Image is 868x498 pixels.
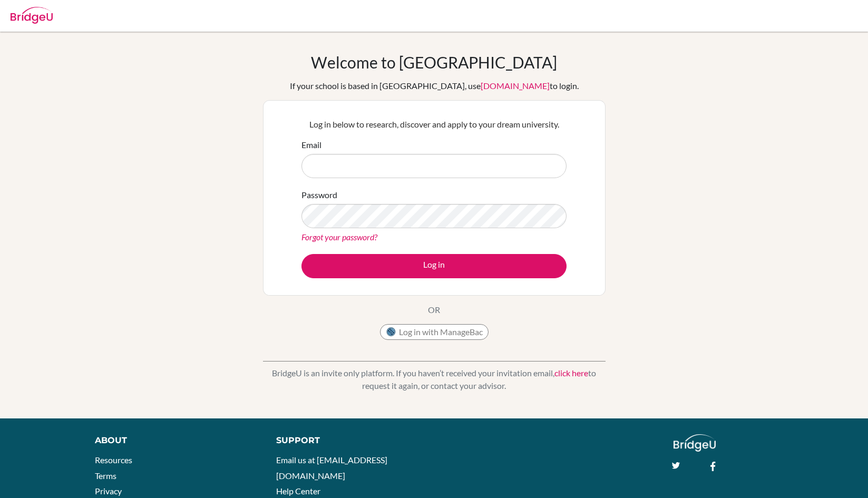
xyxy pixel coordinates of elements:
[301,232,377,242] a: Forgot your password?
[380,324,489,340] button: Log in with ManageBac
[95,486,122,496] a: Privacy
[95,471,116,481] a: Terms
[301,189,337,201] label: Password
[290,80,579,92] div: If your school is based in [GEOGRAPHIC_DATA], use to login.
[263,367,606,392] p: BridgeU is an invite only platform. If you haven’t received your invitation email, to request it ...
[301,118,567,131] p: Log in below to research, discover and apply to your dream university.
[11,7,53,24] img: Bridge-U
[95,455,132,465] a: Resources
[276,434,423,447] div: Support
[481,81,550,91] a: [DOMAIN_NAME]
[554,368,588,378] a: click here
[95,434,252,447] div: About
[428,304,440,316] p: OR
[276,486,320,496] a: Help Center
[311,53,557,72] h1: Welcome to [GEOGRAPHIC_DATA]
[674,434,716,452] img: logo_white@2x-f4f0deed5e89b7ecb1c2cc34c3e3d731f90f0f143d5ea2071677605dd97b5244.png
[301,139,321,151] label: Email
[301,254,567,278] button: Log in
[276,455,387,481] a: Email us at [EMAIL_ADDRESS][DOMAIN_NAME]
